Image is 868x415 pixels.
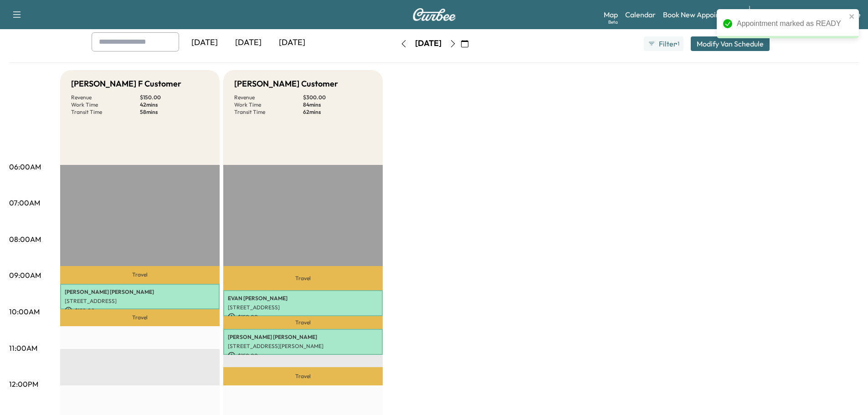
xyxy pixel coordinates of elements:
div: [DATE] [183,32,226,53]
p: 84 mins [303,101,372,108]
p: [PERSON_NAME] [PERSON_NAME] [228,333,378,341]
p: 62 mins [303,108,372,116]
div: [DATE] [226,32,270,53]
div: [DATE] [415,38,442,49]
p: 08:00AM [9,234,41,245]
span: 1 [678,40,679,47]
h5: [PERSON_NAME] F Customer [71,77,181,90]
button: Modify Van Schedule [691,36,770,51]
p: EVAN [PERSON_NAME] [228,295,378,302]
div: Beta [608,19,618,26]
p: 07:00AM [9,197,40,208]
p: 58 mins [140,108,209,116]
p: Travel [223,266,383,291]
p: [STREET_ADDRESS] [65,297,215,305]
p: [PERSON_NAME] [PERSON_NAME] [65,288,215,296]
img: Curbee Logo [412,8,456,21]
p: Revenue [234,94,303,101]
p: 09:00AM [9,270,41,281]
h5: [PERSON_NAME] Customer [234,77,338,90]
p: Travel [223,367,383,385]
a: Calendar [625,9,656,20]
button: close [849,13,855,20]
p: 11:00AM [9,343,37,354]
span: Filter [659,38,675,49]
p: Travel [60,309,220,326]
button: Filter●1 [644,36,683,51]
p: Travel [60,266,220,284]
p: Transit Time [234,108,303,116]
p: 42 mins [140,101,209,108]
p: $ 300.00 [303,94,372,101]
span: ● [675,41,677,46]
p: [STREET_ADDRESS][PERSON_NAME] [228,343,378,350]
div: Appointment marked as READY [737,18,846,29]
p: 10:00AM [9,306,40,317]
div: [DATE] [270,32,314,53]
p: $ 150.00 [228,352,378,360]
p: Work Time [234,101,303,108]
p: 06:00AM [9,161,41,172]
p: Work Time [71,101,140,108]
p: [STREET_ADDRESS] [228,304,378,311]
a: MapBeta [604,9,618,20]
p: Revenue [71,94,140,101]
p: $ 150.00 [228,313,378,321]
a: Book New Appointment [663,9,740,20]
p: $ 150.00 [140,94,209,101]
p: Transit Time [71,108,140,116]
p: Travel [223,316,383,329]
p: $ 150.00 [65,307,215,315]
p: 12:00PM [9,379,38,389]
